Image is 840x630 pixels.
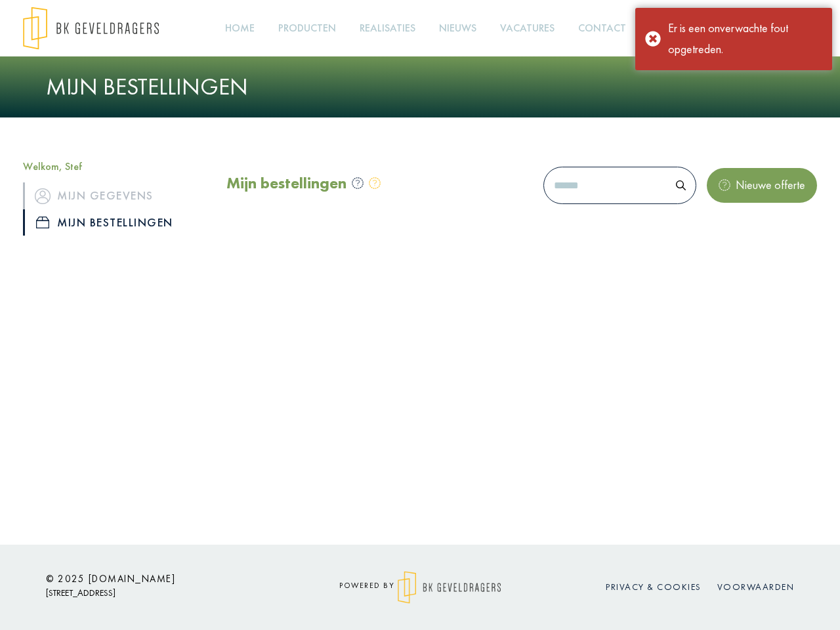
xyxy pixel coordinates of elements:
span: Nieuwe offerte [730,177,805,192]
a: iconMijn bestellingen [23,209,207,236]
h5: Welkom, Stef [23,160,207,173]
img: logo [23,7,159,50]
h6: © 2025 [DOMAIN_NAME] [46,573,282,585]
a: Vacatures [495,14,560,43]
h2: Mijn bestellingen [226,174,346,193]
img: search.svg [676,180,686,190]
button: Nieuwe offerte [707,168,817,202]
a: Privacy & cookies [606,581,702,593]
a: Nieuws [434,14,482,43]
a: iconMijn gegevens [23,182,207,209]
div: Er is een onverwachte fout opgetreden. [668,18,822,60]
a: Home [220,14,260,43]
div: powered by [302,571,538,604]
img: icon [36,217,49,228]
a: Contact [573,14,631,43]
a: Realisaties [354,14,421,43]
a: Producten [273,14,341,43]
img: logo [398,571,501,604]
p: [STREET_ADDRESS] [46,585,282,601]
h1: Mijn bestellingen [46,73,794,101]
img: icon [35,188,51,204]
a: Voorwaarden [717,581,795,593]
